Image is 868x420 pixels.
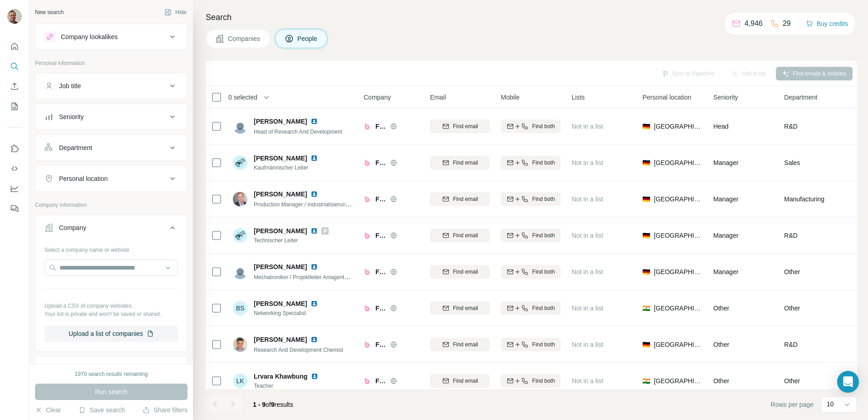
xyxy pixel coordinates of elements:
[532,122,555,130] span: Find both
[642,122,650,131] span: 🇩🇪
[364,232,371,239] img: Logo of Fumatech Bwt
[784,195,824,204] span: Manufacturing
[311,118,318,125] img: LinkedIn logo
[59,143,92,152] div: Department
[375,340,385,349] span: Fumatech Bwt
[254,347,343,353] span: Research And Development Chemist
[572,93,585,102] span: Lists
[228,34,261,43] span: Companies
[654,340,702,349] span: [GEOGRAPHIC_DATA]
[7,180,22,197] button: Dashboard
[532,304,555,312] span: Find both
[254,226,307,235] span: [PERSON_NAME]
[364,123,371,130] img: Logo of Fumatech Bwt
[375,267,385,276] span: Fumatech Bwt
[642,158,650,167] span: 🇩🇪
[501,301,561,315] button: Find both
[254,372,307,381] span: Lrvara Khawbung
[453,268,478,276] span: Find email
[79,405,125,415] button: Save search
[375,122,385,131] span: Fumatech Bwt
[453,304,478,312] span: Find email
[254,154,307,163] span: [PERSON_NAME]
[254,190,307,199] span: [PERSON_NAME]
[453,231,478,240] span: Find email
[572,341,603,348] span: Not in a list
[642,93,691,102] span: Personal location
[297,34,318,43] span: People
[254,236,329,245] span: Technischer Leiter
[572,305,603,312] span: Not in a list
[654,122,702,131] span: [GEOGRAPHIC_DATA]
[771,400,814,409] span: Rows per page
[532,231,555,240] span: Find both
[233,228,247,243] img: Avatar
[233,301,247,315] div: BS
[7,140,22,157] button: Use Surfe on LinkedIn
[311,263,318,270] img: LinkedIn logo
[642,304,650,313] span: 🇮🇳
[784,93,817,102] span: Department
[35,75,187,97] button: Job title
[532,159,555,167] span: Find both
[501,156,561,170] button: Find both
[364,341,371,348] img: Logo of Fumatech Bwt
[75,370,148,378] div: 1970 search results remaining
[254,164,329,172] span: Kaufmännischer Leiter
[44,325,178,342] button: Upload a list of companies
[501,120,561,133] button: Find both
[501,265,561,279] button: Find both
[375,231,385,240] span: Fumatech Bwt
[375,195,385,204] span: Fumatech Bwt
[254,273,360,280] span: Mechatroniker / Projektleiter Anlagentechnik
[430,93,446,102] span: Email
[453,159,478,167] span: Find email
[572,195,603,203] span: Not in a list
[311,155,318,162] img: LinkedIn logo
[642,267,650,276] span: 🇩🇪
[7,38,22,55] button: Quick start
[59,112,84,121] div: Seniority
[7,98,22,115] button: My lists
[7,9,22,24] img: Avatar
[430,192,490,206] button: Find email
[654,231,702,240] span: [GEOGRAPHIC_DATA]
[654,195,702,204] span: [GEOGRAPHIC_DATA]
[784,340,798,349] span: R&D
[572,123,603,130] span: Not in a list
[233,192,247,206] img: Avatar
[453,340,478,349] span: Find email
[44,302,178,310] p: Upload a CSV of company websites.
[654,376,702,385] span: [GEOGRAPHIC_DATA]
[311,300,318,307] img: LinkedIn logo
[430,301,490,315] button: Find email
[35,137,187,159] button: Department
[311,227,318,235] img: LinkedIn logo
[642,340,650,349] span: 🇩🇪
[206,11,857,24] h4: Search
[35,106,187,128] button: Seniority
[713,123,728,130] span: Head
[642,231,650,240] span: 🇩🇪
[253,401,293,408] span: results
[375,158,385,167] span: Fumatech Bwt
[501,93,519,102] span: Mobile
[572,377,603,385] span: Not in a list
[430,374,490,388] button: Find email
[453,122,478,130] span: Find email
[784,158,800,167] span: Sales
[158,5,193,19] button: Hide
[375,376,385,385] span: Fumatech Bwt
[642,376,650,385] span: 🇮🇳
[713,232,738,239] span: Manager
[7,78,22,95] button: Enrich CSV
[35,201,187,209] p: Company information
[572,232,603,239] span: Not in a list
[430,265,490,279] button: Find email
[254,335,307,344] span: [PERSON_NAME]
[501,374,561,388] button: Find both
[266,401,271,408] span: of
[364,93,391,102] span: Company
[311,190,318,198] img: LinkedIn logo
[572,159,603,166] span: Not in a list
